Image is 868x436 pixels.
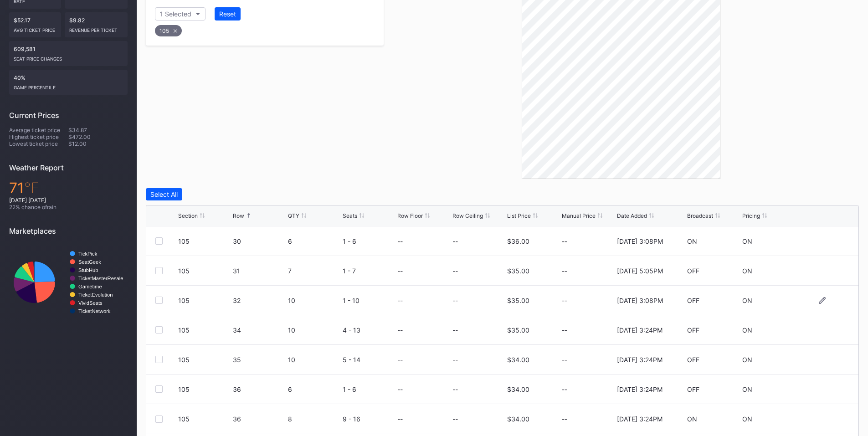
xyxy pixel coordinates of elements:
div: $52.17 [9,12,61,37]
div: Select All [150,190,178,198]
div: [DATE] 5:05PM [617,267,663,275]
div: 105 [178,237,231,245]
div: Game percentile [14,81,123,90]
div: 4 - 13 [343,326,395,334]
div: 105 [178,385,231,393]
div: $12.00 [68,140,128,147]
div: OFF [687,297,699,304]
div: Avg ticket price [14,24,56,33]
div: Highest ticket price [9,133,68,140]
div: $9.82 [65,12,128,37]
div: OFF [687,385,699,393]
span: ℉ [24,179,39,197]
div: 1 Selected [160,10,191,18]
div: -- [562,326,614,334]
div: 6 [288,385,340,393]
div: 1 - 10 [343,297,395,304]
text: TicketEvolution [78,292,113,298]
div: $34.87 [68,127,128,133]
div: $35.00 [507,267,529,275]
div: 105 [178,326,231,334]
div: [DATE] 3:24PM [617,385,663,393]
div: -- [452,326,458,334]
div: 6 [288,237,340,245]
div: Section [178,212,198,219]
div: Date Added [617,212,647,219]
div: ON [742,297,752,304]
div: -- [562,415,614,423]
div: 34 [233,326,285,334]
div: -- [452,267,458,275]
div: ON [742,237,752,245]
div: -- [452,237,458,245]
div: 10 [288,356,340,364]
button: Select All [146,188,182,200]
div: ON [687,415,697,423]
div: $35.00 [507,326,529,334]
div: $472.00 [68,133,128,140]
div: 36 [233,415,285,423]
div: -- [452,297,458,304]
div: ON [742,267,752,275]
div: 7 [288,267,340,275]
div: seat price changes [14,52,123,62]
div: 22 % chance of rain [9,204,128,210]
div: -- [452,415,458,423]
div: List Price [507,212,531,219]
div: -- [397,415,403,423]
div: Reset [219,10,236,18]
div: [DATE] 3:24PM [617,326,663,334]
div: 105 [155,25,182,36]
div: Row [233,212,244,219]
div: -- [397,326,403,334]
div: 35 [233,356,285,364]
div: $36.00 [507,237,529,245]
text: SeatGeek [78,259,101,265]
div: 1 - 6 [343,237,395,245]
div: 105 [178,415,231,423]
text: TicketMasterResale [78,276,123,281]
div: -- [397,385,403,393]
div: $34.00 [507,415,529,423]
div: OFF [687,356,699,364]
div: 36 [233,385,285,393]
div: -- [397,267,403,275]
div: 40% [9,70,128,95]
div: ON [742,415,752,423]
div: QTY [288,212,299,219]
div: -- [562,267,614,275]
div: 105 [178,356,231,364]
div: [DATE] 3:24PM [617,356,663,364]
div: -- [452,385,458,393]
div: Lowest ticket price [9,140,68,147]
div: [DATE] [DATE] [9,197,128,204]
div: Current Prices [9,111,128,120]
text: TickPick [78,251,98,256]
div: Manual Price [562,212,596,219]
svg: Chart title [9,242,128,322]
button: 1 Selected [155,7,205,21]
div: Seats [343,212,357,219]
div: 10 [288,297,340,304]
div: 71 [9,179,128,197]
div: -- [562,385,614,393]
div: Row Ceiling [452,212,483,219]
div: -- [562,237,614,245]
div: [DATE] 3:08PM [617,237,663,245]
div: $34.00 [507,356,529,364]
div: -- [562,356,614,364]
div: ON [742,326,752,334]
div: 32 [233,297,285,304]
div: -- [397,297,403,304]
div: OFF [687,267,699,275]
div: 105 [178,297,231,304]
div: [DATE] 3:08PM [617,297,663,304]
div: OFF [687,326,699,334]
div: -- [452,356,458,364]
div: 1 - 6 [343,385,395,393]
text: Gametime [78,284,102,289]
div: Average ticket price [9,127,68,133]
text: StubHub [78,267,98,273]
div: 30 [233,237,285,245]
div: 9 - 16 [343,415,395,423]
